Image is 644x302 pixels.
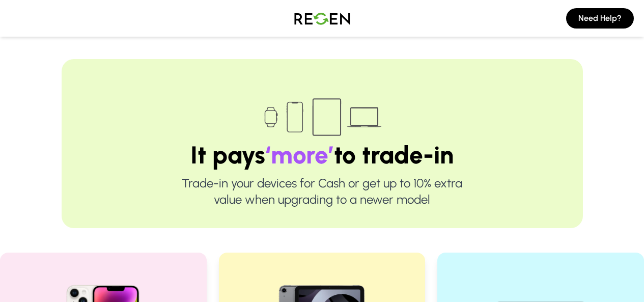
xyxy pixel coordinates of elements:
img: Trade-in devices [259,92,386,143]
p: Trade-in your devices for Cash or get up to 10% extra value when upgrading to a newer model [94,175,550,208]
span: ‘more’ [265,140,334,170]
button: Need Help? [566,8,634,29]
img: Logo [287,4,358,33]
h1: It pays to trade-in [94,143,550,167]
